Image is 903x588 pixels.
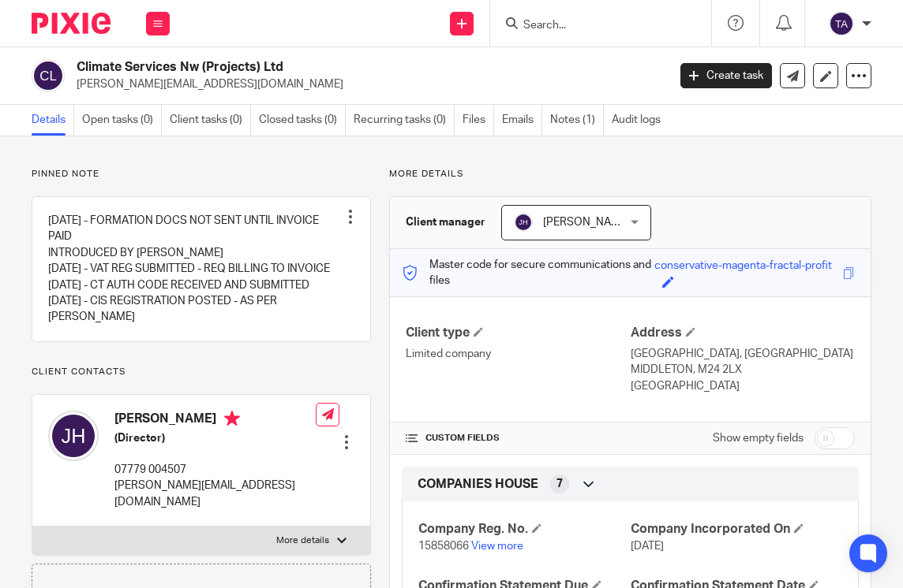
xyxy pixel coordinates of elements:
[32,13,111,34] img: Pixie
[631,378,855,394] p: [GEOGRAPHIC_DATA]
[32,168,371,180] p: Pinned note
[418,541,469,552] span: 15858066
[463,105,494,136] a: Files
[829,11,854,36] img: svg%3E
[556,476,563,492] span: 7
[680,63,772,88] a: Create task
[418,476,538,493] span: COMPANIES HOUSE
[418,521,630,538] h4: Company Reg. No.
[502,105,542,136] a: Emails
[32,105,74,136] a: Details
[406,325,630,341] h4: Client type
[406,214,485,230] h3: Client manager
[389,168,871,180] p: More details
[77,76,657,92] p: [PERSON_NAME][EMAIL_ADDRESS][DOMAIN_NAME]
[259,105,346,136] a: Closed tasks (0)
[32,366,371,378] p: Client contacts
[471,541,523,552] a: View more
[543,217,630,228] span: [PERSON_NAME]
[713,430,804,446] label: Show empty fields
[631,521,842,538] h4: Company Incorporated On
[514,213,533,232] img: svg%3E
[631,541,664,552] span: [DATE]
[48,411,99,461] img: svg%3E
[612,105,669,136] a: Audit logs
[170,105,251,136] a: Client tasks (0)
[114,478,316,510] p: [PERSON_NAME][EMAIL_ADDRESS][DOMAIN_NAME]
[402,257,654,289] p: Master code for secure communications and files
[354,105,455,136] a: Recurring tasks (0)
[654,258,832,276] div: conservative-magenta-fractal-profit
[114,411,316,430] h4: [PERSON_NAME]
[276,534,329,547] p: More details
[32,59,65,92] img: svg%3E
[224,411,240,426] i: Primary
[406,346,630,362] p: Limited company
[77,59,541,76] h2: Climate Services Nw (Projects) Ltd
[114,430,316,446] h5: (Director)
[631,346,855,362] p: [GEOGRAPHIC_DATA], [GEOGRAPHIC_DATA]
[522,19,664,33] input: Search
[550,105,604,136] a: Notes (1)
[631,325,855,341] h4: Address
[406,432,630,445] h4: CUSTOM FIELDS
[82,105,162,136] a: Open tasks (0)
[114,462,316,478] p: 07779 004507
[631,362,855,378] p: MIDDLETON, M24 2LX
